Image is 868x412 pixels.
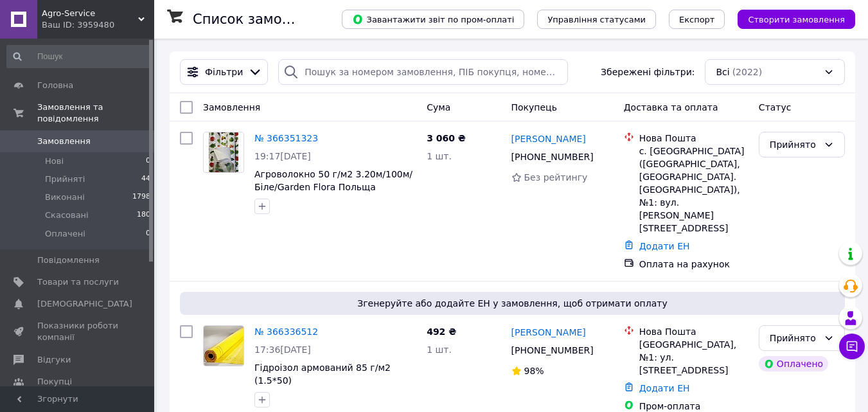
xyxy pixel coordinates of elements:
[204,326,244,366] img: Фото товару
[278,59,568,85] input: Пошук за номером замовлення, ПІБ покупця, номером телефону, Email, номером накладної
[511,132,586,145] a: [PERSON_NAME]
[839,334,865,359] button: Чат з покупцем
[254,169,412,192] a: Агроволокно 50 г/м2 3.20м/100м/ Біле/Garden Flora Польща
[352,13,514,25] span: Завантажити звіт по пром-оплаті
[37,354,71,366] span: Відгуки
[639,383,690,393] a: Додати ЕН
[639,241,690,251] a: Додати ЕН
[759,356,828,372] div: Оплачено
[524,366,544,376] span: 98%
[547,15,646,24] span: Управління статусами
[37,255,100,266] span: Повідомлення
[524,172,588,183] span: Без рейтингу
[748,15,845,24] span: Створити замовлення
[45,192,85,203] span: Виконані
[37,298,132,310] span: [DEMOGRAPHIC_DATA]
[37,102,154,125] span: Замовлення та повідомлення
[732,67,763,77] span: (2022)
[725,13,855,24] a: Створити замовлення
[770,138,819,152] div: Прийнято
[427,133,466,143] span: 3 060 ₴
[537,10,656,29] button: Управління статусами
[45,156,64,167] span: Нові
[45,174,85,185] span: Прийняті
[146,156,150,167] span: 0
[137,210,150,221] span: 180
[427,151,452,161] span: 1 шт.
[254,133,318,143] a: № 366351323
[37,136,91,147] span: Замовлення
[146,228,150,240] span: 0
[42,8,138,19] span: Agro-Service
[254,345,311,355] span: 17:36[DATE]
[759,102,792,112] span: Статус
[193,12,323,27] h1: Список замовлень
[203,102,260,112] span: Замовлення
[770,331,819,345] div: Прийнято
[639,132,748,145] div: Нова Пошта
[639,325,748,338] div: Нова Пошта
[427,327,456,337] span: 492 ₴
[639,338,748,377] div: [GEOGRAPHIC_DATA], №1: ул. [STREET_ADDRESS]
[37,276,119,288] span: Товари та послуги
[254,363,391,386] a: Гідроізол армований 85 г/м2 (1.5*50)
[639,145,748,235] div: с. [GEOGRAPHIC_DATA] ([GEOGRAPHIC_DATA], [GEOGRAPHIC_DATA]. [GEOGRAPHIC_DATA]), №1: вул. [PERSON_...
[185,297,840,310] span: Згенеруйте або додайте ЕН у замовлення, щоб отримати оплату
[738,10,855,29] button: Створити замовлення
[669,10,725,29] button: Експорт
[511,326,586,339] a: [PERSON_NAME]
[427,102,450,112] span: Cума
[679,15,715,24] span: Експорт
[209,132,239,172] img: Фото товару
[37,376,72,388] span: Покупці
[254,151,311,161] span: 19:17[DATE]
[45,210,89,221] span: Скасовані
[141,174,150,185] span: 44
[509,148,596,166] div: [PHONE_NUMBER]
[639,258,748,271] div: Оплата на рахунок
[203,325,244,366] a: Фото товару
[37,320,119,343] span: Показники роботи компанії
[37,80,73,91] span: Головна
[45,228,85,240] span: Оплачені
[624,102,718,112] span: Доставка та оплата
[203,132,244,173] a: Фото товару
[342,10,524,29] button: Завантажити звіт по пром-оплаті
[132,192,150,203] span: 1798
[509,341,596,359] div: [PHONE_NUMBER]
[427,345,452,355] span: 1 шт.
[716,66,729,78] span: Всі
[42,19,154,31] div: Ваш ID: 3959480
[254,327,318,337] a: № 366336512
[6,45,152,68] input: Пошук
[205,66,243,78] span: Фільтри
[511,102,557,112] span: Покупець
[601,66,695,78] span: Збережені фільтри:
